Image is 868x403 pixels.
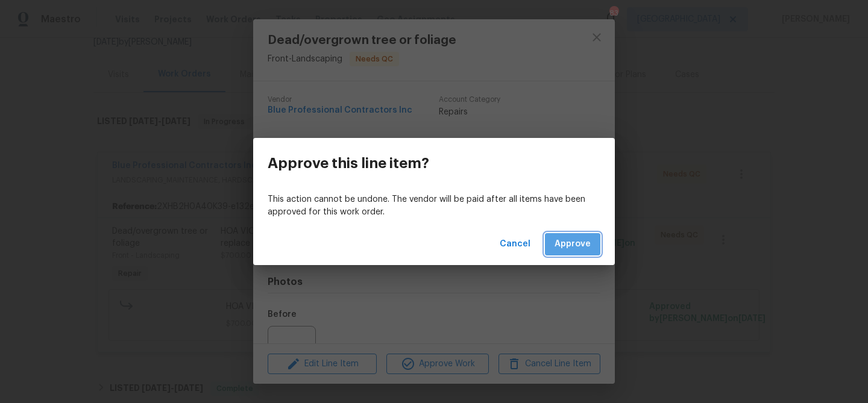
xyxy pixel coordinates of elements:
[268,193,600,219] p: This action cannot be undone. The vendor will be paid after all items have been approved for this...
[545,233,600,255] button: Approve
[500,237,530,252] span: Cancel
[495,233,535,255] button: Cancel
[555,237,591,252] span: Approve
[268,155,429,172] h3: Approve this line item?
